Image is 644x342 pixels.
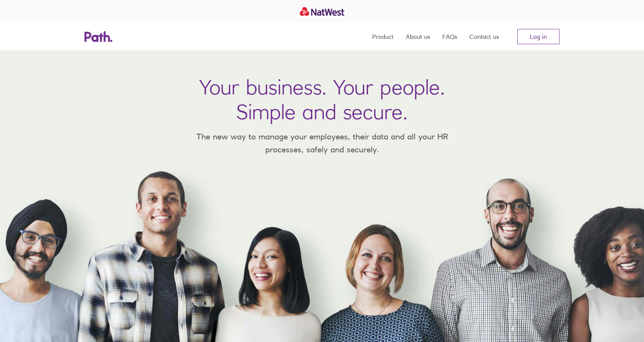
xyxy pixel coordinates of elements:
[469,23,499,50] a: Contact us
[372,23,394,50] a: Product
[199,75,445,124] h1: Your business. Your people. Simple and secure.
[185,130,459,156] p: The new way to manage your employees, their data and all your HR processes, safely and securely.
[406,23,430,50] a: About us
[442,23,457,50] a: FAQs
[517,29,560,44] a: Log in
